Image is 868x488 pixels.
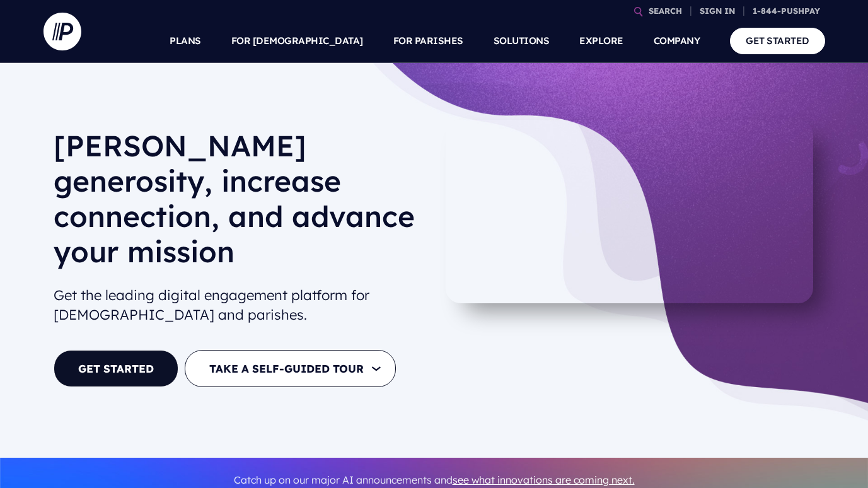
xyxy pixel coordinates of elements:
[393,19,463,63] a: FOR PARISHES
[730,28,825,54] a: GET STARTED
[54,350,178,387] a: GET STARTED
[579,19,623,63] a: EXPLORE
[185,350,396,387] button: TAKE A SELF-GUIDED TOUR
[494,19,550,63] a: SOLUTIONS
[654,19,700,63] a: COMPANY
[54,281,424,330] h2: Get the leading digital engagement platform for [DEMOGRAPHIC_DATA] and parishes.
[54,128,424,279] h1: [PERSON_NAME] generosity, increase connection, and advance your mission
[170,19,201,63] a: PLANS
[231,19,363,63] a: FOR [DEMOGRAPHIC_DATA]
[453,473,635,486] a: see what innovations are coming next.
